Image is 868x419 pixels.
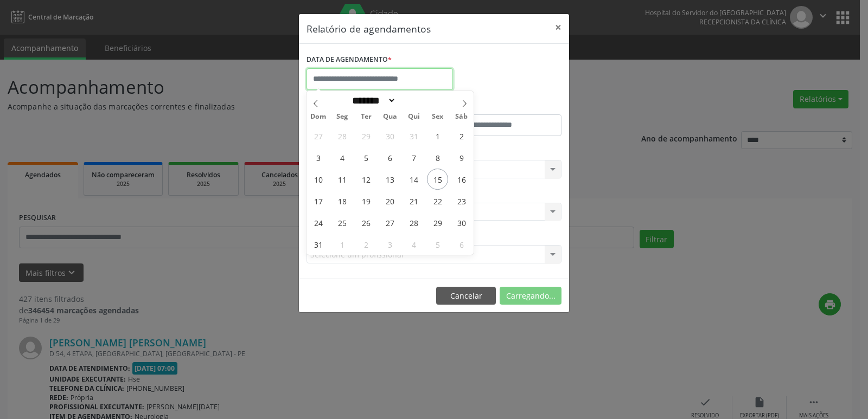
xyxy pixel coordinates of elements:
[331,169,353,190] span: Agosto 11, 2025
[437,98,561,114] label: ATÉ
[331,147,353,168] span: Agosto 4, 2025
[403,212,424,233] span: Agosto 28, 2025
[308,190,329,211] span: Agosto 17, 2025
[379,125,400,146] span: Julho 30, 2025
[331,125,353,146] span: Julho 28, 2025
[403,169,424,190] span: Agosto 14, 2025
[355,125,376,146] span: Julho 29, 2025
[379,169,400,190] span: Agosto 13, 2025
[355,169,376,190] span: Agosto 12, 2025
[427,212,448,233] span: Agosto 29, 2025
[379,212,400,233] span: Agosto 27, 2025
[451,234,472,255] span: Setembro 6, 2025
[451,147,472,168] span: Agosto 9, 2025
[355,212,376,233] span: Agosto 26, 2025
[378,113,402,120] span: Qua
[308,125,329,146] span: Julho 27, 2025
[379,234,400,255] span: Setembro 3, 2025
[427,234,448,255] span: Setembro 5, 2025
[355,147,376,168] span: Agosto 5, 2025
[402,113,426,120] span: Qui
[331,234,353,255] span: Setembro 1, 2025
[403,125,424,146] span: Julho 31, 2025
[379,190,400,211] span: Agosto 20, 2025
[355,234,376,255] span: Setembro 2, 2025
[308,147,329,168] span: Agosto 3, 2025
[451,125,472,146] span: Agosto 2, 2025
[451,169,472,190] span: Agosto 16, 2025
[354,113,378,120] span: Ter
[500,287,561,305] button: Carregando...
[308,234,329,255] span: Agosto 31, 2025
[307,51,392,68] label: DATA DE AGENDAMENTO
[331,190,353,211] span: Agosto 18, 2025
[403,190,424,211] span: Agosto 21, 2025
[403,147,424,168] span: Agosto 7, 2025
[547,14,569,41] button: Close
[355,190,376,211] span: Agosto 19, 2025
[450,113,474,120] span: Sáb
[427,125,448,146] span: Agosto 1, 2025
[396,95,432,106] input: Year
[307,113,330,120] span: Dom
[308,169,329,190] span: Agosto 10, 2025
[426,113,450,120] span: Sex
[379,147,400,168] span: Agosto 6, 2025
[436,287,496,305] button: Cancelar
[427,190,448,211] span: Agosto 22, 2025
[308,212,329,233] span: Agosto 24, 2025
[427,169,448,190] span: Agosto 15, 2025
[427,147,448,168] span: Agosto 8, 2025
[348,95,396,106] select: Month
[330,113,354,120] span: Seg
[451,190,472,211] span: Agosto 23, 2025
[451,212,472,233] span: Agosto 30, 2025
[403,234,424,255] span: Setembro 4, 2025
[331,212,353,233] span: Agosto 25, 2025
[307,22,431,36] h5: Relatório de agendamentos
